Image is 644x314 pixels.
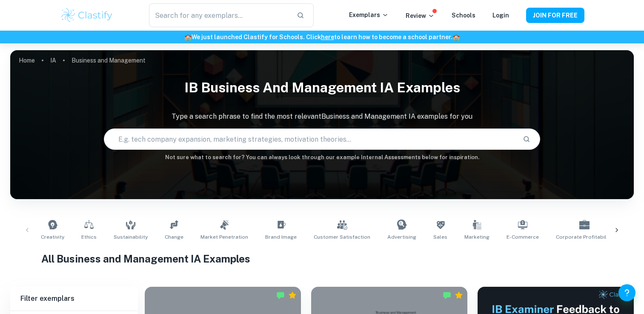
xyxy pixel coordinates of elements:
span: 🏫 [452,34,460,40]
p: Type a search phrase to find the most relevant Business and Management IA examples for you [10,111,634,122]
input: Search for any exemplars... [149,3,289,27]
a: Login [492,12,509,19]
span: Corporate Profitability [556,233,613,241]
span: E-commerce [507,233,539,241]
span: Marketing [464,233,489,241]
span: Sales [433,233,447,241]
span: 🏫 [184,34,192,40]
a: IA [50,54,56,66]
span: Market Penetration [200,233,248,241]
span: Advertising [387,233,416,241]
span: Customer Satisfaction [314,233,370,241]
button: JOIN FOR FREE [526,8,584,23]
p: Review [406,11,435,20]
h1: All Business and Management IA Examples [41,251,603,266]
div: Premium [288,291,297,300]
img: Clastify logo [60,7,114,24]
span: Ethics [81,233,97,241]
a: Schools [452,12,475,19]
h6: We just launched Clastify for Schools. Click to learn how to become a school partner. [2,32,642,42]
h6: Not sure what to search for? You can always look through our example Internal Assessments below f... [10,153,634,162]
p: Business and Management [72,56,146,65]
h1: IB Business and Management IA examples [10,74,634,101]
h6: Filter exemplars [10,287,138,311]
span: Sustainability [114,233,148,241]
a: Home [19,54,35,66]
button: Search [519,132,534,146]
p: Exemplars [349,10,389,20]
span: Change [165,233,183,241]
span: Brand Image [265,233,297,241]
img: Marked [276,291,285,300]
input: E.g. tech company expansion, marketing strategies, motivation theories... [104,127,516,151]
div: Premium [455,291,463,300]
a: here [321,34,334,40]
button: Help and Feedback [618,284,635,301]
img: Marked [443,291,451,300]
span: Creativity [41,233,64,241]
